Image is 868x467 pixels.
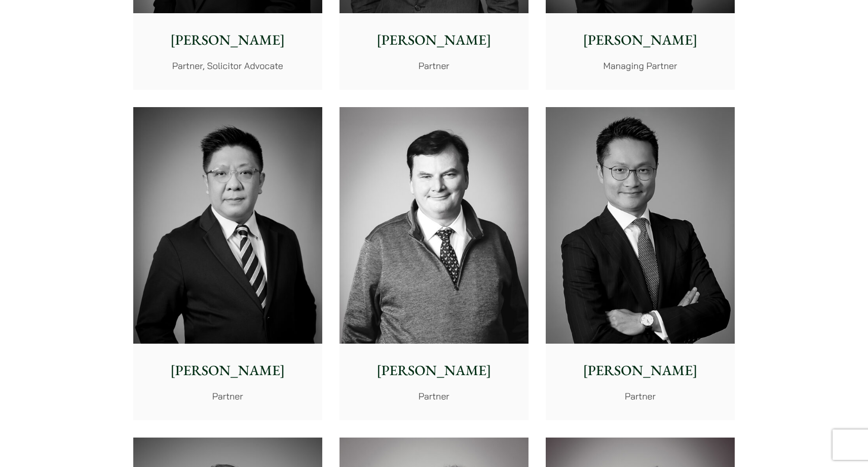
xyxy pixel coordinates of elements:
[554,29,727,51] p: [PERSON_NAME]
[348,389,520,403] p: Partner
[141,59,314,73] p: Partner, Solicitor Advocate
[554,59,727,73] p: Managing Partner
[554,360,727,381] p: [PERSON_NAME]
[339,107,529,421] a: [PERSON_NAME] Partner
[141,389,314,403] p: Partner
[546,107,735,421] a: [PERSON_NAME] Partner
[348,360,520,381] p: [PERSON_NAME]
[141,360,314,381] p: [PERSON_NAME]
[554,389,727,403] p: Partner
[348,59,520,73] p: Partner
[133,107,322,421] a: [PERSON_NAME] Partner
[348,29,520,51] p: [PERSON_NAME]
[141,29,314,51] p: [PERSON_NAME]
